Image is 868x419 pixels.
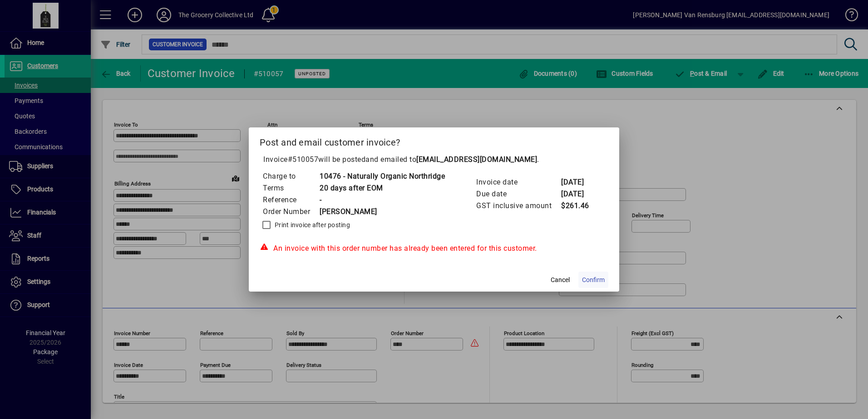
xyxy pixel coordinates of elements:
div: An invoice with this order number has already been entered for this customer. [260,243,608,254]
td: 20 days after EOM [319,182,445,194]
span: and emailed to [365,155,537,164]
p: Invoice will be posted . [260,154,608,165]
span: #510057 [288,155,319,164]
span: Cancel [551,275,570,285]
td: $261.46 [561,200,597,212]
span: Confirm [582,275,605,285]
td: GST inclusive amount [476,200,561,212]
td: - [319,194,445,206]
label: Print invoice after posting [273,220,350,229]
td: Charge to [262,171,319,182]
td: [DATE] [561,176,597,188]
td: Terms [262,182,319,194]
td: Due date [476,188,561,200]
td: Reference [262,194,319,206]
button: Confirm [578,272,608,288]
td: 10476 - Naturally Organic Northridge [319,171,445,182]
td: [PERSON_NAME] [319,206,445,218]
b: [EMAIL_ADDRESS][DOMAIN_NAME] [416,155,537,164]
h2: Post and email customer invoice? [249,127,619,154]
button: Cancel [546,272,575,288]
td: Invoice date [476,176,561,188]
td: [DATE] [561,188,597,200]
td: Order Number [262,206,319,218]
